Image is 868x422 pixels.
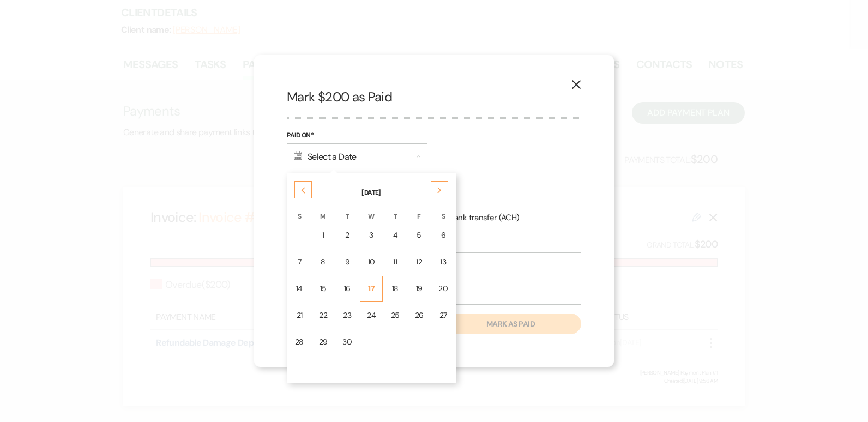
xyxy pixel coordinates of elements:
[408,198,431,221] th: F
[342,256,352,268] div: 9
[367,283,376,294] div: 17
[295,336,304,348] div: 28
[367,230,376,241] div: 3
[288,198,311,221] th: S
[288,174,455,197] th: [DATE]
[440,314,581,334] button: Mark as paid
[438,310,448,321] div: 27
[367,256,376,268] div: 10
[391,230,400,241] div: 4
[342,310,352,321] div: 23
[438,256,448,268] div: 13
[391,256,400,268] div: 11
[319,230,328,241] div: 1
[438,230,448,241] div: 6
[287,88,581,106] h2: Mark $200 as Paid
[319,336,328,348] div: 29
[319,310,328,321] div: 22
[312,198,335,221] th: M
[295,256,304,268] div: 7
[295,310,304,321] div: 21
[391,310,400,321] div: 25
[295,283,304,294] div: 14
[287,130,427,142] label: Paid On*
[415,283,424,294] div: 19
[342,336,352,348] div: 30
[431,198,455,221] th: S
[438,283,448,294] div: 20
[335,198,359,221] th: T
[319,283,328,294] div: 15
[342,230,352,241] div: 2
[319,256,328,268] div: 8
[287,143,427,167] div: Select a Date
[412,210,520,225] label: Online bank transfer (ACH)
[391,283,400,294] div: 18
[360,198,383,221] th: W
[415,310,424,321] div: 26
[367,310,376,321] div: 24
[415,230,424,241] div: 5
[384,198,407,221] th: T
[342,283,352,294] div: 16
[415,256,424,268] div: 12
